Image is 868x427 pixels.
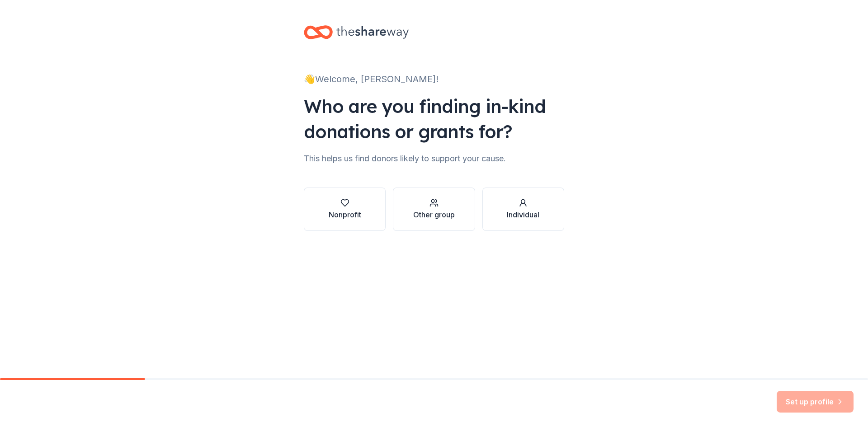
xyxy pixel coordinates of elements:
[393,188,475,231] button: Other group
[413,209,455,220] div: Other group
[507,209,539,220] div: Individual
[329,209,361,220] div: Nonprofit
[304,188,386,231] button: Nonprofit
[304,72,564,86] div: 👋 Welcome, [PERSON_NAME]!
[304,151,564,166] div: This helps us find donors likely to support your cause.
[304,94,564,144] div: Who are you finding in-kind donations or grants for?
[482,188,564,231] button: Individual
